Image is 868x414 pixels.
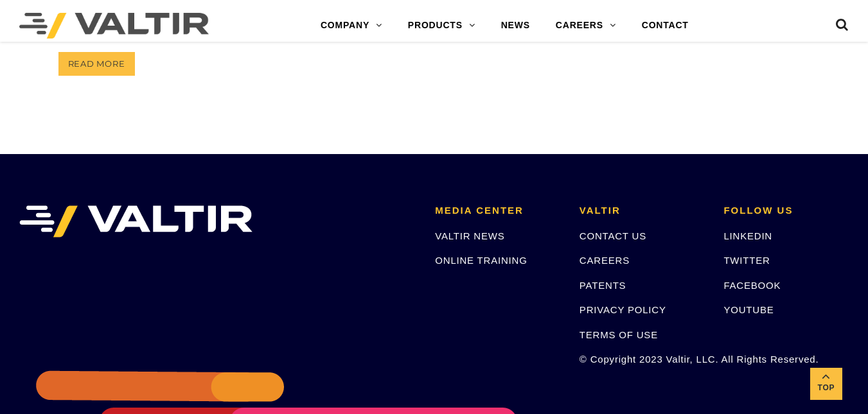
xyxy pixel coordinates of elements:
a: TERMS OF USE [580,329,658,340]
a: NEWS [488,13,543,39]
a: VALTIR NEWS [435,230,504,241]
span: Top [810,381,842,395]
a: CONTACT US [580,230,646,241]
a: LINKEDIN [723,230,772,241]
img: Valtir [19,13,209,39]
h2: VALTIR [580,205,705,216]
a: YOUTUBE [723,304,774,315]
a: CAREERS [543,13,629,39]
a: TWITTER [723,255,770,266]
a: CAREERS [580,255,630,266]
a: PRODUCTS [395,13,488,39]
a: Read more about “SoftStop® System” [58,52,135,76]
p: © Copyright 2023 Valtir, LLC. All Rights Reserved. [580,352,705,367]
img: VALTIR [19,205,252,237]
a: COMPANY [308,13,395,39]
a: FACEBOOK [723,280,781,291]
a: ONLINE TRAINING [435,255,527,266]
a: CONTACT [629,13,702,39]
h2: MEDIA CENTER [435,205,560,216]
a: PRIVACY POLICY [580,304,666,315]
a: PATENTS [580,280,626,291]
h2: FOLLOW US [723,205,849,216]
a: Top [810,368,842,400]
